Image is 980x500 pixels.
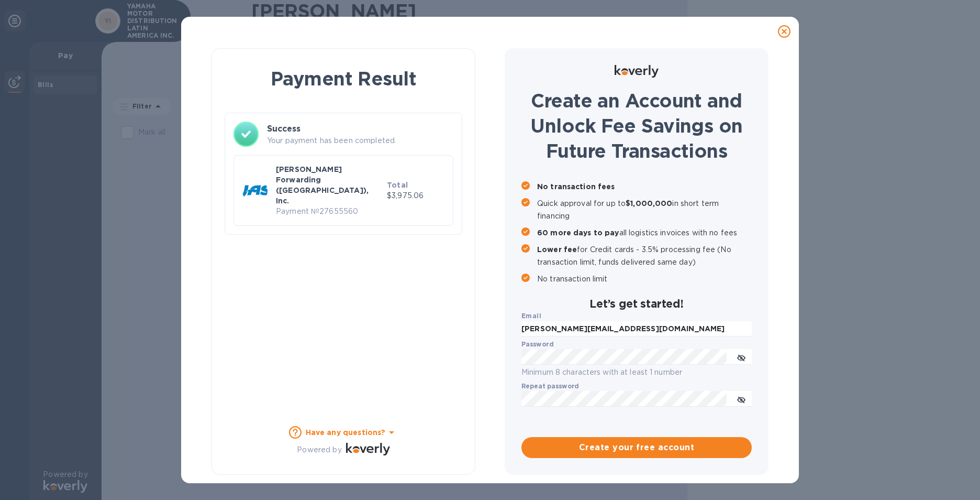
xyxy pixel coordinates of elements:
[297,444,341,455] p: Powered by
[306,428,386,437] b: Have any questions?
[346,443,390,455] img: Logo
[626,199,672,208] b: $1,000,000
[521,366,752,378] p: Minimum 8 characters with at least 1 number
[537,182,615,191] b: No transaction fees
[387,190,444,201] p: $3,975.06
[521,342,553,348] label: Password
[267,135,453,146] p: Your payment has been completed.
[521,312,541,320] b: Email
[521,297,752,310] h2: Let’s get started!
[229,66,458,92] h1: Payment Result
[521,321,752,337] input: Enter email address
[537,245,577,254] b: Lower fee
[537,229,619,237] b: 60 more days to pay
[537,226,752,239] p: all logistics invoices with no fees
[521,384,579,390] label: Repeat password
[521,88,752,164] h1: Create an Account and Unlock Fee Savings on Future Transactions
[615,65,659,78] img: Logo
[276,206,383,217] p: Payment № 27655560
[731,346,752,367] button: toggle password visibility
[521,437,752,458] button: Create your free account
[537,243,752,268] p: for Credit cards - 3.5% processing fee (No transaction limit, funds delivered same day)
[530,441,743,454] span: Create your free account
[731,388,752,409] button: toggle password visibility
[276,164,383,206] p: [PERSON_NAME] Forwarding ([GEOGRAPHIC_DATA]), Inc.
[387,181,408,189] b: Total
[537,197,752,222] p: Quick approval for up to in short term financing
[537,273,752,285] p: No transaction limit
[267,123,453,135] h3: Success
